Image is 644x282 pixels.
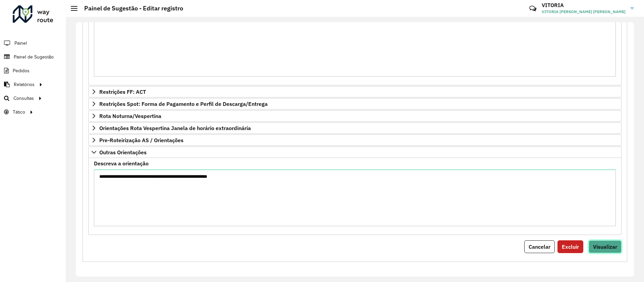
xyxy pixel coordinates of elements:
[542,9,626,15] span: VITORIA [PERSON_NAME] [PERSON_NAME]
[14,53,54,61] span: Painel de Sugestão
[99,101,268,107] span: Restrições Spot: Forma de Pagamento e Perfil de Descarga/Entrega
[88,110,622,122] a: Rota Noturna/Vespertina
[589,240,622,253] button: Visualizar
[88,134,622,146] a: Pre-Roteirização AS / Orientações
[88,122,622,134] a: Orientações Rota Vespertina Janela de horário extraordinária
[99,137,183,143] span: Pre-Roteirização AS / Orientações
[99,125,251,131] span: Orientações Rota Vespertina Janela de horário extraordinária
[593,243,617,250] span: Visualizar
[14,40,27,47] span: Painel
[99,150,147,155] span: Outras Orientações
[526,1,540,16] a: Contato Rápido
[13,109,25,116] span: Tático
[13,67,30,74] span: Pedidos
[99,113,161,119] span: Rota Noturna/Vespertina
[13,95,34,102] span: Consultas
[88,158,622,235] div: Outras Orientações
[88,147,622,158] a: Outras Orientações
[88,86,622,97] a: Restrições FF: ACT
[14,81,35,88] span: Relatórios
[557,240,583,253] button: Excluir
[88,98,622,110] a: Restrições Spot: Forma de Pagamento e Perfil de Descarga/Entrega
[77,5,183,12] h2: Painel de Sugestão - Editar registro
[94,159,149,167] label: Descreva a orientação
[529,243,550,250] span: Cancelar
[562,243,579,250] span: Excluir
[99,89,146,94] span: Restrições FF: ACT
[524,240,555,253] button: Cancelar
[542,2,626,8] h3: VITORIA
